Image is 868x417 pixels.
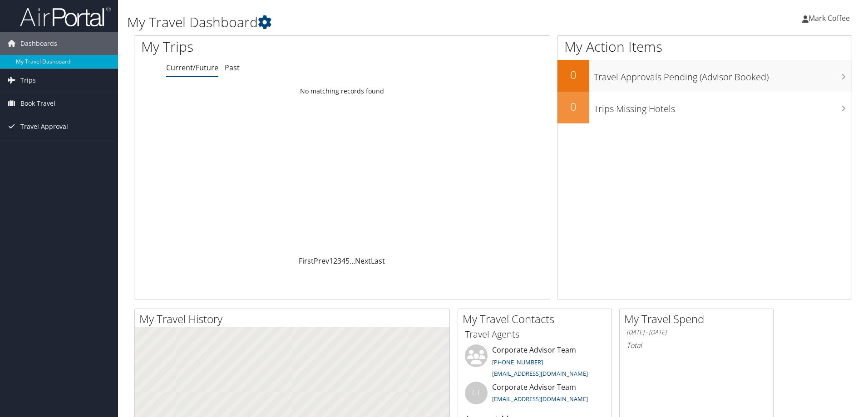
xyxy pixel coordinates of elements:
[20,69,36,92] span: Trips
[492,358,543,366] a: [PHONE_NUMBER]
[337,256,341,266] a: 3
[557,99,589,114] h2: 0
[463,311,612,327] h2: My Travel Contacts
[350,256,355,266] span: …
[333,256,337,266] a: 2
[314,256,329,266] a: Prev
[594,66,852,83] h3: Travel Approvals Pending (Advisor Booked)
[594,98,852,115] h3: Trips Missing Hotels
[299,256,314,266] a: First
[460,382,609,411] li: Corporate Advisor Team
[134,83,550,99] td: No matching records found
[557,60,852,92] a: 0Travel Approvals Pending (Advisor Booked)
[809,13,850,23] span: Mark Coffee
[802,5,859,32] a: Mark Coffee
[329,256,333,266] a: 1
[139,311,449,327] h2: My Travel History
[341,256,345,266] a: 4
[557,37,852,56] h1: My Action Items
[626,340,766,350] h6: Total
[127,13,615,32] h1: My Travel Dashboard
[20,115,68,138] span: Travel Approval
[460,344,609,382] li: Corporate Advisor Team
[20,32,57,55] span: Dashboards
[624,311,773,327] h2: My Travel Spend
[626,328,766,337] h6: [DATE] - [DATE]
[557,92,852,123] a: 0Trips Missing Hotels
[141,37,370,56] h1: My Trips
[225,63,240,73] a: Past
[492,369,588,378] a: [EMAIL_ADDRESS][DOMAIN_NAME]
[345,256,350,266] a: 5
[20,6,111,27] img: airportal-logo.png
[20,92,55,115] span: Book Travel
[465,328,605,341] h3: Travel Agents
[465,382,488,404] div: CT
[166,63,218,73] a: Current/Future
[371,256,385,266] a: Last
[492,395,588,403] a: [EMAIL_ADDRESS][DOMAIN_NAME]
[557,67,589,83] h2: 0
[355,256,371,266] a: Next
